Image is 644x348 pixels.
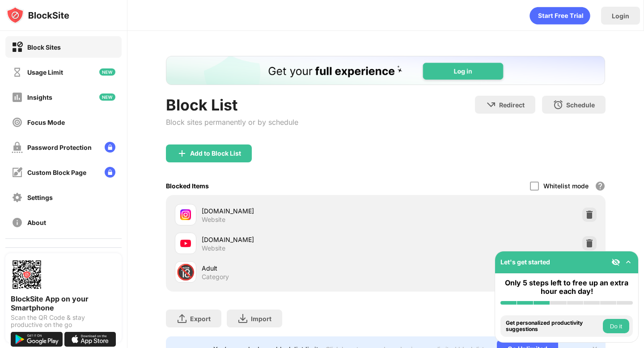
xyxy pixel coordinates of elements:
[202,244,225,252] div: Website
[27,93,52,101] div: Insights
[11,332,63,347] img: get-it-on-google-play.svg
[251,315,271,323] div: Import
[12,92,23,103] img: insights-off.svg
[202,206,386,216] div: [DOMAIN_NAME]
[12,142,23,153] img: password-protection-off.svg
[202,216,225,224] div: Website
[566,101,595,109] div: Schedule
[27,119,65,126] div: Focus Mode
[64,332,116,347] img: download-on-the-app-store.svg
[12,167,23,178] img: customize-block-page-off.svg
[6,6,69,24] img: logo-blocksite.svg
[105,142,115,153] img: lock-menu.svg
[12,42,23,53] img: block-on.svg
[543,182,589,190] div: Whitelist mode
[202,263,386,273] div: Adult
[202,273,229,281] div: Category
[603,319,629,333] button: Do it
[499,101,525,109] div: Redirect
[27,68,63,76] div: Usage Limit
[99,68,115,76] img: new-icon.svg
[612,12,629,20] div: Login
[166,56,605,85] iframe: Banner
[176,263,195,281] div: 🔞
[506,320,601,333] div: Get personalized productivity suggestions
[12,117,23,128] img: focus-off.svg
[99,93,115,101] img: new-icon.svg
[166,182,209,190] div: Blocked Items
[12,217,23,228] img: about-off.svg
[611,258,620,267] img: eye-not-visible.svg
[624,258,633,267] img: omni-setup-toggle.svg
[27,43,61,51] div: Block Sites
[530,7,590,25] div: animation
[11,294,116,312] div: BlockSite App on your Smartphone
[105,167,115,178] img: lock-menu.svg
[11,259,43,291] img: options-page-qr-code.png
[27,144,92,151] div: Password Protection
[27,219,46,226] div: About
[500,258,550,266] div: Let's get started
[166,118,298,127] div: Block sites permanently or by schedule
[500,279,633,296] div: Only 5 steps left to free up an extra hour each day!
[166,96,298,114] div: Block List
[11,314,116,328] div: Scan the QR Code & stay productive on the go
[27,194,53,201] div: Settings
[202,235,386,244] div: [DOMAIN_NAME]
[27,169,86,176] div: Custom Block Page
[180,209,191,220] img: favicons
[190,315,211,323] div: Export
[180,238,191,249] img: favicons
[12,192,23,203] img: settings-off.svg
[190,150,241,157] div: Add to Block List
[12,67,23,78] img: time-usage-off.svg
